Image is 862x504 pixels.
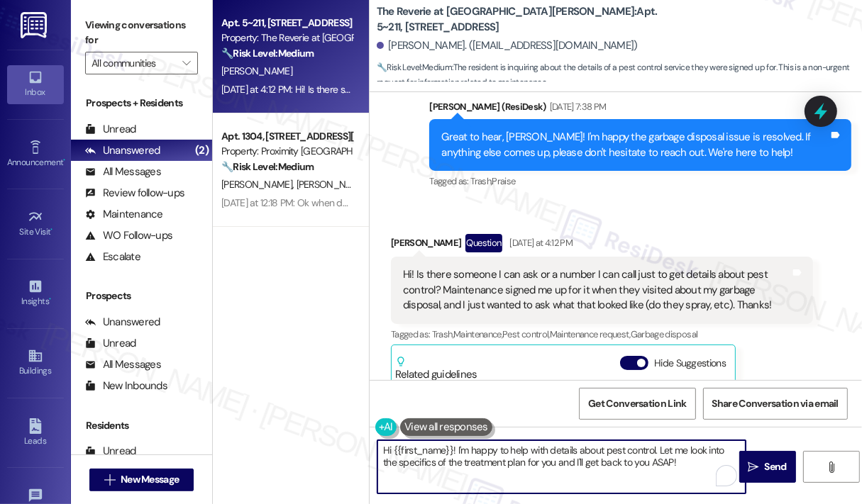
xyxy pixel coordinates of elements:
div: Property: Proximity [GEOGRAPHIC_DATA] [221,144,353,159]
div: New Inbounds [85,379,167,393]
a: Buildings [7,344,64,382]
div: [PERSON_NAME] [391,234,813,257]
div: [DATE] 7:38 PM [546,99,607,114]
div: Unanswered [85,143,160,158]
span: • [49,294,51,304]
div: Review follow-ups [85,186,184,201]
div: Unanswered [85,315,160,330]
div: All Messages [85,357,161,372]
div: Tagged as: [391,324,813,345]
strong: 🔧 Risk Level: Medium [377,62,452,73]
div: All Messages [85,164,161,179]
span: • [51,225,53,235]
div: Property: The Reverie at [GEOGRAPHIC_DATA][PERSON_NAME] [221,30,353,45]
b: The Reverie at [GEOGRAPHIC_DATA][PERSON_NAME]: Apt. 5~211, [STREET_ADDRESS] [377,4,661,35]
a: Insights • [7,274,64,313]
div: Maintenance [85,207,163,222]
span: : The resident is inquiring about the details of a pest control service they were signed up for. ... [377,60,862,91]
div: [PERSON_NAME]. ([EMAIL_ADDRESS][DOMAIN_NAME]) [377,38,638,53]
span: [PERSON_NAME] [297,178,368,191]
div: Related guidelines [395,356,477,382]
div: Apt. 5~211, [STREET_ADDRESS] [221,16,353,30]
div: Question [465,234,503,252]
div: [DATE] at 12:18 PM: Ok when do you think they'll be able to get in? [221,196,485,209]
span: Maintenance , [453,328,502,340]
span: Garbage disposal [631,328,698,340]
i:  [826,461,836,473]
div: Prospects + Residents [71,96,212,111]
button: New Message [89,469,194,491]
label: Hide Suggestions [654,356,726,371]
button: Send [739,451,796,483]
a: Inbox [7,65,64,103]
span: Get Conversation Link [588,396,686,411]
div: Unread [85,444,136,459]
i:  [182,57,190,69]
div: Residents [71,418,212,433]
div: Prospects [71,289,212,303]
textarea: To enrich screen reader interactions, please activate Accessibility in Grammarly extension settings [377,440,746,493]
span: Send [765,459,787,474]
span: New Message [121,472,179,487]
i:  [748,461,758,473]
div: Escalate [85,250,140,264]
div: Apt. 1304, [STREET_ADDRESS][PERSON_NAME] [221,129,353,144]
button: Get Conversation Link [579,388,695,420]
div: Unread [85,122,136,137]
a: Leads [7,414,64,452]
span: Share Conversation via email [712,396,839,411]
div: Great to hear, [PERSON_NAME]! I'm happy the garbage disposal issue is resolved. If anything else ... [441,130,829,160]
a: Site Visit • [7,205,64,243]
input: All communities [92,52,175,74]
strong: 🔧 Risk Level: Medium [221,160,314,173]
div: Tagged as: [429,171,851,191]
div: Unread [85,336,136,351]
label: Viewing conversations for [85,14,198,52]
span: Praise [492,175,515,187]
span: Maintenance request , [550,328,631,340]
span: Trash , [432,328,453,340]
div: WO Follow-ups [85,228,172,243]
span: Trash , [470,175,492,187]
span: Pest control , [502,328,550,340]
div: [PERSON_NAME] (ResiDesk) [429,99,851,119]
span: [PERSON_NAME] [221,65,292,77]
div: Hi! Is there someone I can ask or a number I can call just to get details about pest control? Mai... [403,267,790,313]
div: (2) [192,140,212,162]
button: Share Conversation via email [703,388,848,420]
img: ResiDesk Logo [21,12,50,38]
span: [PERSON_NAME] [221,178,297,191]
i:  [104,474,115,486]
div: [DATE] at 4:12 PM [506,235,573,250]
span: • [63,155,65,165]
strong: 🔧 Risk Level: Medium [221,47,314,60]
